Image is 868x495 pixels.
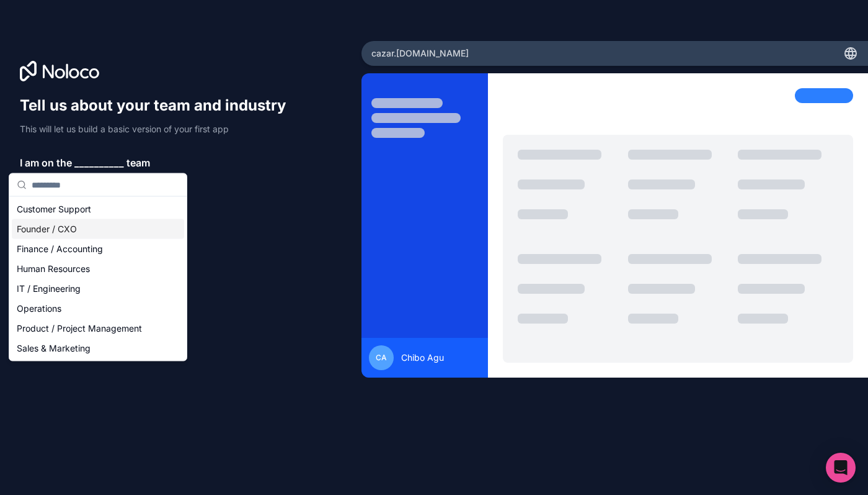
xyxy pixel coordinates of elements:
[12,319,184,338] div: Product / Project Management
[20,96,298,116] h1: Tell us about your team and industry
[9,197,187,361] div: Suggestions
[20,155,72,170] span: I am on the
[12,259,184,279] div: Human Resources
[126,155,150,170] span: team
[12,219,184,239] div: Founder / CXO
[12,338,184,358] div: Sales & Marketing
[371,47,469,60] span: cazar .[DOMAIN_NAME]
[826,453,856,483] div: Open Intercom Messenger
[12,199,184,219] div: Customer Support
[12,239,184,259] div: Finance / Accounting
[74,155,124,170] span: __________
[12,279,184,299] div: IT / Engineering
[376,353,387,363] span: CA
[12,299,184,319] div: Operations
[20,123,298,135] p: This will let us build a basic version of your first app
[401,352,444,364] span: Chibo Agu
